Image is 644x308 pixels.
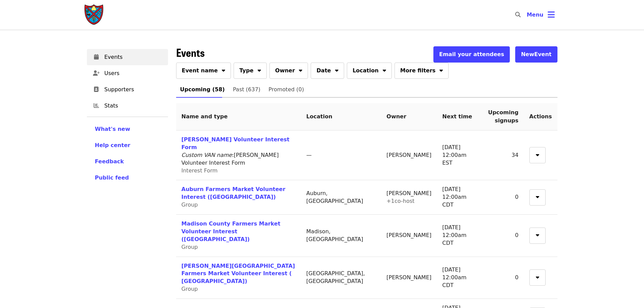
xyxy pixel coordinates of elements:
div: Auburn, [GEOGRAPHIC_DATA] [306,190,376,205]
span: Date [316,67,331,75]
div: [GEOGRAPHIC_DATA], [GEOGRAPHIC_DATA] [306,270,376,285]
i: sort-down icon [335,66,338,73]
a: [PERSON_NAME] Volunteer Interest Form [182,136,290,150]
span: Supporters [104,86,163,94]
span: Help center [95,142,130,148]
a: Upcoming (58) [176,81,229,98]
i: chart-bar icon [94,102,99,109]
button: More filters [395,63,449,79]
img: Society of St. Andrew - Home [84,4,104,26]
a: Users [87,65,168,81]
a: Public feed [95,174,160,182]
button: Email your attendees [433,46,510,63]
span: Menu [527,11,544,18]
a: Events [87,49,168,65]
td: [PERSON_NAME] [381,257,437,299]
i: sort-down icon [222,66,225,73]
span: What's new [95,126,130,132]
button: Feedback [95,158,124,166]
span: Event name [182,67,218,75]
td: : [PERSON_NAME] Volunteer Interest Form [176,131,301,180]
i: address-book icon [94,86,99,93]
span: Events [176,44,205,60]
th: Location [301,103,381,131]
a: Help center [95,141,160,149]
button: Event name [176,63,231,79]
th: Next time [437,103,482,131]
div: Madison, [GEOGRAPHIC_DATA] [306,228,376,243]
button: NewEvent [515,46,557,63]
span: Past (637) [233,85,260,94]
i: sort-down icon [258,66,261,73]
a: Stats [87,98,168,114]
i: bars icon [548,10,555,20]
a: Supporters [87,81,168,98]
span: Location [353,67,379,75]
th: Actions [524,103,557,131]
input: Search [525,7,530,23]
span: Events [104,53,163,61]
i: user-plus icon [93,70,100,76]
button: Location [347,63,392,79]
span: Owner [275,67,295,75]
a: Promoted (0) [264,81,308,98]
div: 34 [488,151,519,159]
button: Date [311,63,344,79]
div: 0 [488,232,519,239]
div: 0 [488,193,519,201]
td: [PERSON_NAME] [381,131,437,180]
i: calendar icon [94,54,99,60]
i: sort-down icon [536,273,539,280]
td: [DATE] 12:00am EST [437,131,482,180]
span: Upcoming (58) [180,85,225,94]
td: [DATE] 12:00am CDT [437,215,482,257]
span: Promoted (0) [268,85,304,94]
i: Custom VAN name [182,152,232,158]
i: search icon [515,11,521,18]
th: Owner [381,103,437,131]
span: More filters [400,67,435,75]
span: Interest Form [182,167,218,174]
div: + 1 co-host [386,197,431,205]
a: [PERSON_NAME][GEOGRAPHIC_DATA] Farmers Market Volunteer Interest ( [GEOGRAPHIC_DATA]) [182,263,295,285]
td: [PERSON_NAME] [381,215,437,257]
span: Public feed [95,174,129,181]
td: [PERSON_NAME] [381,180,437,215]
span: Group [182,286,198,292]
td: [DATE] 12:00am CDT [437,180,482,215]
i: sort-down icon [536,151,539,157]
span: Group [182,202,198,208]
th: Name and type [176,103,301,131]
a: Madison County Farmers Market Volunteer Interest ([GEOGRAPHIC_DATA]) [182,220,281,242]
button: Type [234,63,267,79]
span: Stats [104,102,163,110]
i: sort-down icon [536,231,539,237]
span: Upcoming signups [488,109,519,124]
i: sort-down icon [536,193,539,199]
div: 0 [488,274,519,282]
div: — [306,151,376,159]
a: What's new [95,125,160,133]
a: Past (637) [229,81,264,98]
a: Auburn Farmers Market Volunteer Interest ([GEOGRAPHIC_DATA]) [182,186,286,200]
span: Type [239,67,254,75]
i: sort-down icon [299,66,302,73]
span: Users [104,69,163,77]
td: [DATE] 12:00am CDT [437,257,482,299]
span: Group [182,244,198,250]
button: Toggle account menu [521,7,560,23]
i: sort-down icon [383,66,386,73]
button: Owner [269,63,308,79]
i: sort-down icon [439,66,443,73]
